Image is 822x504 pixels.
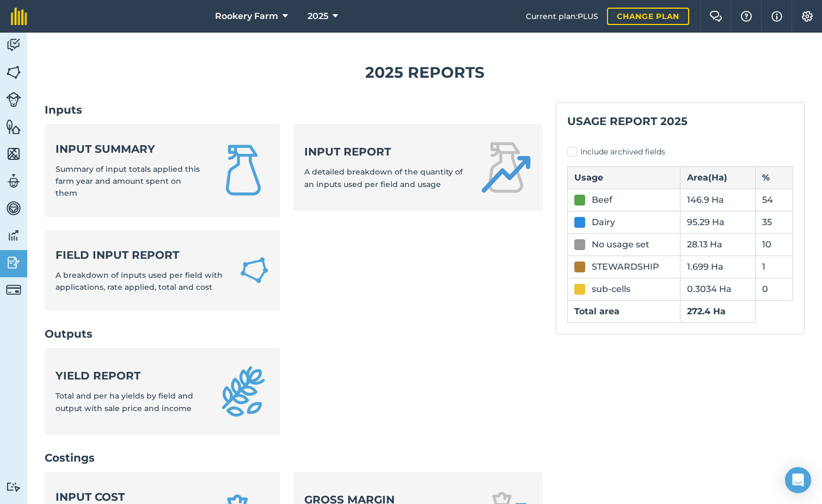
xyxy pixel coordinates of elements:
span: Rookery Farm [215,10,278,23]
img: fieldmargin Logo [11,8,27,25]
a: Input reportA detailed breakdown of the quantity of an inputs used per field and usage [293,124,542,211]
div: Dairy [592,216,615,229]
img: svg+xml;base64,PD94bWwgdmVyc2lvbj0iMS4wIiBlbmNvZGluZz0idXRmLTgiPz4KPCEtLSBHZW5lcmF0b3I6IEFkb2JlIE... [6,173,21,189]
td: 0.3034 Ha [680,278,755,300]
strong: Yield report [56,368,204,383]
img: svg+xml;base64,PHN2ZyB4bWxucz0iaHR0cDovL3d3dy53My5vcmcvMjAwMC9zdmciIHdpZHRoPSI1NiIgaGVpZ2h0PSI2MC... [6,146,21,162]
img: svg+xml;base64,PHN2ZyB4bWxucz0iaHR0cDovL3d3dy53My5vcmcvMjAwMC9zdmciIHdpZHRoPSI1NiIgaGVpZ2h0PSI2MC... [6,119,21,135]
span: Total and per ha yields by field and output with sale price and income [56,391,193,413]
div: No usage set [592,238,649,251]
td: 0 [755,278,793,300]
div: STEWARDSHIP [592,260,659,273]
img: svg+xml;base64,PD94bWwgdmVyc2lvbj0iMS4wIiBlbmNvZGluZz0idXRmLTgiPz4KPCEtLSBHZW5lcmF0b3I6IEFkb2JlIE... [6,282,21,297]
img: svg+xml;base64,PD94bWwgdmVyc2lvbj0iMS4wIiBlbmNvZGluZz0idXRmLTgiPz4KPCEtLSBHZW5lcmF0b3I6IEFkb2JlIE... [6,227,21,244]
span: Summary of input totals applied this farm year and amount spent on them [56,164,200,198]
img: svg+xml;base64,PHN2ZyB4bWxucz0iaHR0cDovL3d3dy53My5vcmcvMjAwMC9zdmciIHdpZHRoPSIxNyIgaGVpZ2h0PSIxNy... [771,10,782,23]
a: Input summarySummary of input totals applied this farm year and amount spent on them [45,124,280,217]
h1: 2025 Reports [45,60,805,85]
td: 35 [755,211,793,233]
label: Include archived fields [567,146,793,158]
td: 28.13 Ha [680,233,755,256]
img: Input report [480,141,532,194]
span: A breakdown of inputs used per field with applications, rate applied, total and cost [56,270,223,292]
span: Current plan : PLUS [526,10,598,22]
img: svg+xml;base64,PD94bWwgdmVyc2lvbj0iMS4wIiBlbmNvZGluZz0idXRmLTgiPz4KPCEtLSBHZW5lcmF0b3I6IEFkb2JlIE... [6,200,21,216]
td: 54 [755,189,793,211]
td: 10 [755,233,793,256]
strong: 272.4 Ha [687,306,726,316]
th: Area ( Ha ) [680,166,755,189]
img: svg+xml;base64,PHN2ZyB4bWxucz0iaHR0cDovL3d3dy53My5vcmcvMjAwMC9zdmciIHdpZHRoPSI1NiIgaGVpZ2h0PSI2MC... [6,64,21,80]
td: 95.29 Ha [680,211,755,233]
strong: Input summary [56,141,204,157]
img: svg+xml;base64,PD94bWwgdmVyc2lvbj0iMS4wIiBlbmNvZGluZz0idXRmLTgiPz4KPCEtLSBHZW5lcmF0b3I6IEFkb2JlIE... [6,254,21,271]
img: Field Input Report [239,254,269,287]
h2: Inputs [45,102,543,117]
a: Yield reportTotal and per ha yields by field and output with sale price and income [45,348,280,435]
img: Input summary [217,144,269,196]
span: A detailed breakdown of the quantity of an inputs used per field and usage [304,167,463,189]
div: sub-cells [592,283,630,296]
th: Usage [567,166,680,189]
img: A cog icon [801,11,814,22]
td: 1 [755,256,793,278]
div: Open Intercom Messenger [785,467,811,493]
th: % [755,166,793,189]
img: svg+xml;base64,PD94bWwgdmVyc2lvbj0iMS4wIiBlbmNvZGluZz0idXRmLTgiPz4KPCEtLSBHZW5lcmF0b3I6IEFkb2JlIE... [6,482,21,492]
h2: Outputs [45,326,543,341]
strong: Total area [574,306,619,316]
td: 146.9 Ha [680,189,755,211]
a: Change plan [607,8,689,25]
img: svg+xml;base64,PD94bWwgdmVyc2lvbj0iMS4wIiBlbmNvZGluZz0idXRmLTgiPz4KPCEtLSBHZW5lcmF0b3I6IEFkb2JlIE... [6,92,21,107]
img: A question mark icon [740,11,753,22]
h2: Costings [45,450,543,465]
img: Two speech bubbles overlapping with the left bubble in the forefront [709,11,722,22]
span: 2025 [308,10,328,23]
h2: Usage report 2025 [567,114,793,129]
strong: Input report [304,144,466,159]
a: Field Input ReportA breakdown of inputs used per field with applications, rate applied, total and... [45,230,280,311]
img: Yield report [217,365,269,418]
strong: Field Input Report [56,247,226,263]
td: 1.699 Ha [680,256,755,278]
div: Beef [592,194,612,207]
img: svg+xml;base64,PD94bWwgdmVyc2lvbj0iMS4wIiBlbmNvZGluZz0idXRmLTgiPz4KPCEtLSBHZW5lcmF0b3I6IEFkb2JlIE... [6,37,21,53]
